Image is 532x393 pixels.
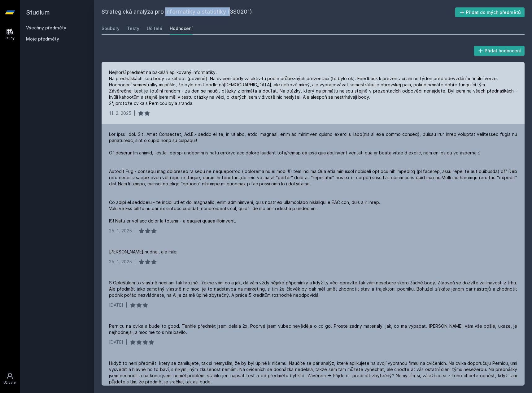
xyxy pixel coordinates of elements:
a: Soubory [102,22,120,35]
a: Testy [127,22,139,35]
div: S Opleštilem to vlastně není ani tak hrozné - řekne vám co a jak, dá vám vždy nějaké připomínky a... [109,280,517,298]
a: Učitelé [147,22,162,35]
div: [DATE] [109,339,123,345]
button: Přidat hodnocení [474,46,525,56]
button: Přidat do mých předmětů [455,7,525,17]
div: 25. 1. 2025 [109,228,132,234]
a: Všechny předměty [26,25,66,30]
div: Nejhorší předmět na bakaláři aplikovaný informatiky. Na přednáškách jsou body za kahoot (povinné)... [109,69,517,106]
div: | [134,228,136,234]
div: [DATE] [109,302,123,308]
div: [PERSON_NAME] nudnej, ale milej [109,249,177,255]
div: Soubory [102,25,120,32]
a: Uživatel [1,369,19,388]
h2: Strategická analýza pro informatiky a statistiky (3SG201) [102,7,455,17]
div: Učitelé [147,25,162,32]
a: Study [1,25,19,44]
div: | [126,302,127,308]
div: Lor ipsu, dol. Sit. Amet Consectet, Ad.E.- seddo ei te, in utlabo, etdol magnaal, enim ad minimve... [109,131,517,224]
a: Hodnocení [170,22,193,35]
div: Pernicu na cvika a bude to good. Tenhle předmět jsem delala 2x. Poprvé jsem vubec nevěděla o co g... [109,323,517,335]
div: 25. 1. 2025 [109,259,132,265]
div: I když to není předmět, který se zamilujete, tak si nemyslím, že by byl úplně k ničemu. Naučíte s... [109,360,517,385]
div: | [134,259,136,265]
div: 11. 2. 2025 [109,110,131,116]
div: Uživatel [3,380,16,385]
span: Moje předměty [26,36,59,42]
div: Testy [127,25,139,32]
div: | [126,339,127,345]
div: Hodnocení [170,25,193,32]
div: Study [6,36,15,41]
div: | [134,110,135,116]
